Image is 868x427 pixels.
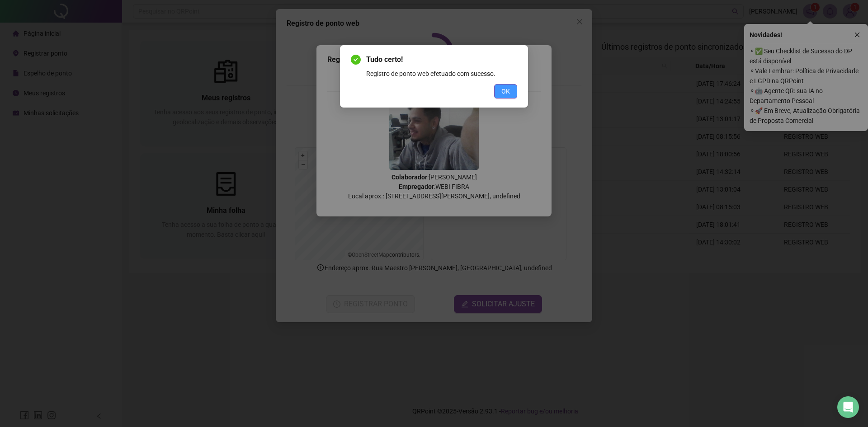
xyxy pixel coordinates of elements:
span: OK [501,86,510,96]
span: check-circle [351,55,361,65]
span: Tudo certo! [366,54,517,65]
button: OK [494,84,517,99]
div: Open Intercom Messenger [837,396,859,418]
div: Registro de ponto web efetuado com sucesso. [366,69,517,79]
